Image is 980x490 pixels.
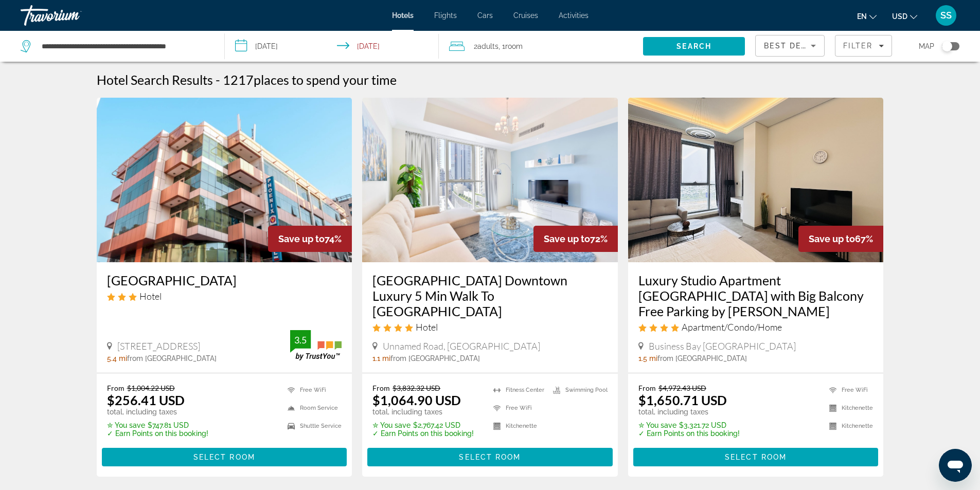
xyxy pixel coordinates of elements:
span: Apartment/Condo/Home [682,321,782,333]
button: Select check in and out date [225,31,439,62]
div: 3 star Hotel [107,291,342,302]
span: 1.5 mi [638,354,657,362]
li: Swimming Pool [548,384,608,396]
a: Flights [434,11,457,20]
li: Kitchenette [488,420,548,432]
p: total, including taxes [638,408,740,416]
a: Select Room [633,450,879,461]
img: Luxury Studio Apartment Palm View with Big Balcony Free Parking by Belvilla [628,98,884,262]
ins: $256.41 USD [107,392,185,408]
span: ✮ You save [638,421,676,429]
ins: $1,064.90 USD [372,392,461,408]
span: [STREET_ADDRESS] [117,340,200,352]
li: Free WiFi [282,384,342,396]
input: Search hotel destination [41,39,209,54]
h3: [GEOGRAPHIC_DATA] Downtown Luxury 5 Min Walk To [GEOGRAPHIC_DATA] [372,273,608,319]
span: Map [919,39,934,53]
span: en [857,12,867,21]
div: 3.5 [290,334,311,346]
span: Select Room [459,453,521,461]
span: places to spend your time [254,72,397,87]
span: Select Room [193,453,255,461]
p: ✓ Earn Points on this booking! [638,429,740,438]
span: Search [676,42,711,50]
del: $3,832.32 USD [393,384,440,392]
a: Select Room [367,450,613,461]
iframe: Button to launch messaging window [939,449,972,482]
span: - [216,72,220,87]
span: from [GEOGRAPHIC_DATA] [127,354,217,362]
a: Hotels [392,11,414,20]
span: Save up to [809,233,855,244]
span: SS [940,10,952,21]
span: from [GEOGRAPHIC_DATA] [390,354,480,362]
span: , 1 [498,39,523,53]
button: Search [643,37,745,56]
a: Activities [559,11,589,20]
button: Filters [835,35,892,57]
p: ✓ Earn Points on this booking! [107,429,208,438]
span: Save up to [278,233,325,244]
span: Select Room [725,453,787,461]
a: Dunya Tower Downtown Luxury 5 Min Walk To Dubai Mall [362,98,618,262]
p: total, including taxes [107,408,208,416]
span: From [372,384,390,392]
button: Toggle map [934,42,959,51]
span: Best Deals [764,42,817,50]
button: Select Room [102,448,347,466]
span: Adults [477,42,498,50]
span: 2 [474,39,498,53]
button: User Menu [933,5,959,26]
div: 72% [533,226,618,252]
p: total, including taxes [372,408,474,416]
li: Free WiFi [488,402,548,414]
p: $747.81 USD [107,421,208,429]
span: From [638,384,656,392]
span: Save up to [544,233,590,244]
img: Palette Phoenix Hotel [97,98,352,262]
h2: 1217 [223,72,397,87]
a: Luxury Studio Apartment [GEOGRAPHIC_DATA] with Big Balcony Free Parking by [PERSON_NAME] [638,273,874,319]
ins: $1,650.71 USD [638,392,727,408]
p: $2,767.42 USD [372,421,474,429]
a: Travorium [21,2,123,29]
li: Kitchenette [824,420,873,432]
p: ✓ Earn Points on this booking! [372,429,474,438]
h1: Hotel Search Results [97,72,213,87]
a: [GEOGRAPHIC_DATA] [107,273,342,288]
span: ✮ You save [372,421,411,429]
button: Change language [857,9,877,24]
del: $4,972.43 USD [658,384,706,392]
button: Change currency [892,9,917,24]
span: USD [892,12,907,21]
button: Select Room [633,448,879,466]
span: 5.4 mi [107,354,127,362]
a: Select Room [102,450,347,461]
li: Free WiFi [824,384,873,396]
div: 74% [268,226,352,252]
button: Select Room [367,448,613,466]
span: Unnamed Road, [GEOGRAPHIC_DATA] [383,340,540,352]
del: $1,004.22 USD [127,384,175,392]
span: Room [505,42,523,50]
span: Business Bay [GEOGRAPHIC_DATA] [649,340,796,352]
span: 1.1 mi [372,354,390,362]
span: from [GEOGRAPHIC_DATA] [657,354,747,362]
div: 4 star Apartment [638,321,874,333]
a: Cruises [513,11,538,20]
a: Cars [477,11,493,20]
mat-select: Sort by [764,40,816,52]
li: Fitness Center [488,384,548,396]
div: 67% [798,226,883,252]
span: Hotel [139,291,162,302]
li: Room Service [282,402,342,414]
